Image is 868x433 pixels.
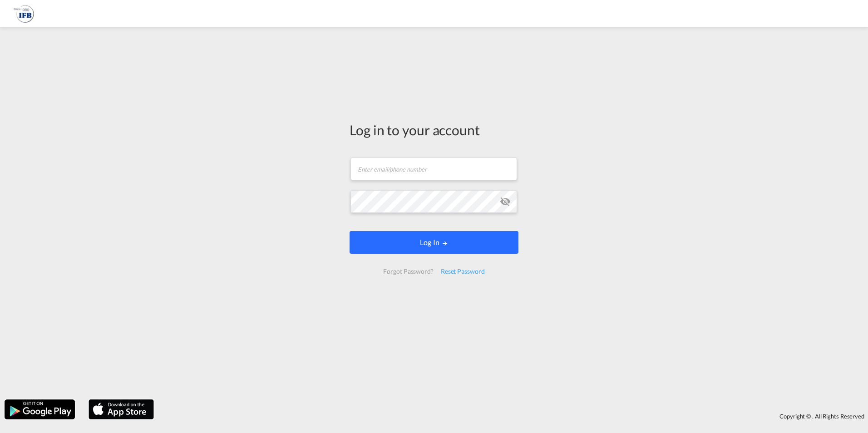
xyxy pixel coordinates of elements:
[437,263,488,280] div: Reset Password
[4,399,76,420] img: google.png
[158,408,868,424] div: Copyright © . All Rights Reserved
[500,196,511,207] md-icon: icon-eye-off
[350,157,517,180] input: Enter email/phone number
[14,4,34,24] img: b628ab10256c11eeb52753acbc15d091.png
[380,263,437,280] div: Forgot Password?
[350,120,518,139] div: Log in to your account
[350,231,518,254] button: LOGIN
[88,399,155,420] img: apple.png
